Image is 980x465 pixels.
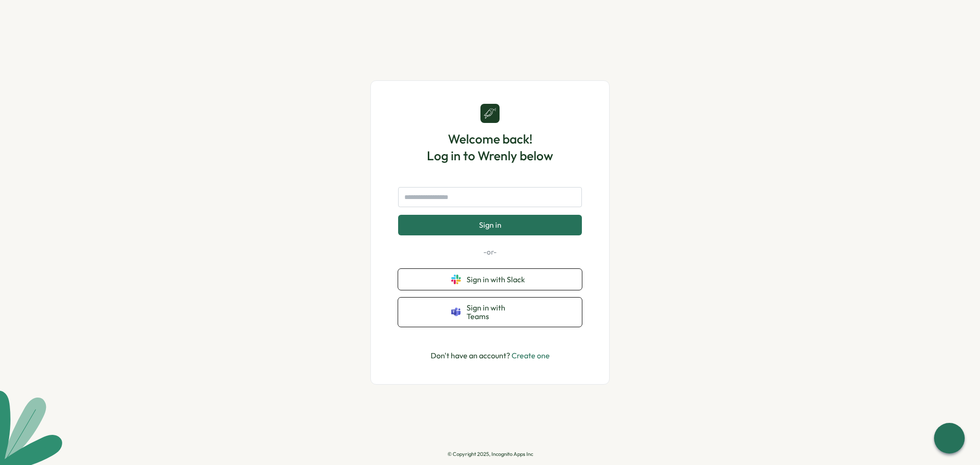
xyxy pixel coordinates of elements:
[398,269,582,290] button: Sign in with Slack
[467,303,529,321] span: Sign in with Teams
[447,451,533,457] p: © Copyright 2025, Incognito Apps Inc
[479,221,501,229] span: Sign in
[398,215,582,235] button: Sign in
[467,275,529,284] span: Sign in with Slack
[427,131,553,164] h1: Welcome back! Log in to Wrenly below
[512,351,550,360] a: Create one
[398,298,582,327] button: Sign in with Teams
[431,350,550,362] p: Don't have an account?
[398,247,582,257] p: -or-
